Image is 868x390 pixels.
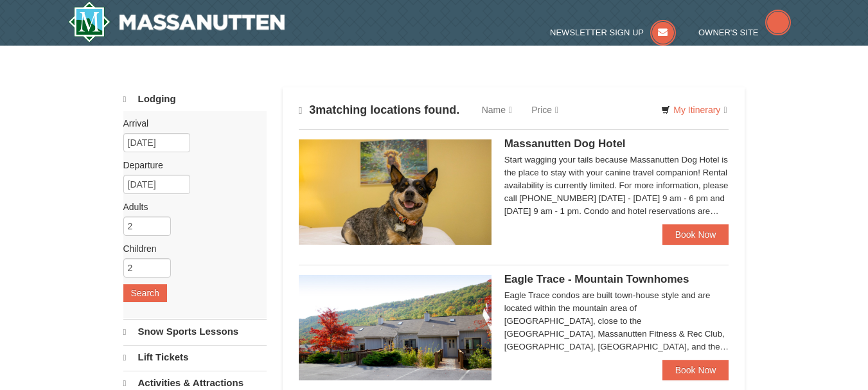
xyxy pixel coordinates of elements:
a: Lift Tickets [123,345,267,369]
span: Massanutten Dog Hotel [504,137,626,150]
a: Name [472,97,522,123]
a: Lodging [123,87,267,111]
button: Search [123,284,167,302]
a: Massanutten Resort [68,1,285,42]
label: Adults [123,200,257,213]
a: Newsletter Sign Up [550,28,676,37]
label: Departure [123,159,257,172]
h4: matching locations found. [299,103,460,117]
span: Newsletter Sign Up [550,28,644,37]
img: 19218983-1-9b289e55.jpg [299,275,492,380]
img: 27428181-5-81c892a3.jpg [299,139,492,245]
div: Eagle Trace condos are built town-house style and are located within the mountain area of [GEOGRA... [504,289,729,353]
a: Price [522,97,568,123]
a: Book Now [662,224,729,245]
a: Owner's Site [698,28,791,37]
a: Snow Sports Lessons [123,319,267,344]
img: Massanutten Resort Logo [68,1,285,42]
a: Book Now [662,360,729,380]
span: 3 [309,103,315,116]
div: Start wagging your tails because Massanutten Dog Hotel is the place to stay with your canine trav... [504,154,729,218]
span: Eagle Trace - Mountain Townhomes [504,273,689,285]
label: Arrival [123,117,257,130]
span: Owner's Site [698,28,759,37]
label: Children [123,242,257,255]
a: My Itinerary [653,100,735,120]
